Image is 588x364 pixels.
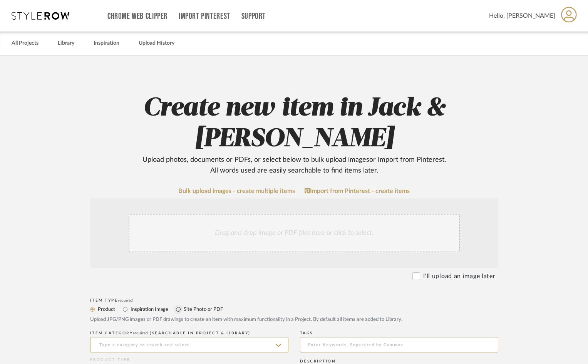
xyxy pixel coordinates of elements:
a: Chrome Web Clipper [107,13,168,20]
div: ITEM CATEGORY [90,331,288,335]
h2: Create new item in Jack & [PERSON_NAME] [49,93,539,176]
label: I'll upload an image later [423,272,495,281]
a: Support [241,13,266,20]
div: Tags [300,331,498,335]
span: (Searchable in Project & Library) [150,331,251,335]
div: Upload JPG/PNG images or PDF drawings to create an item with maximum functionality in a Project. ... [90,316,498,324]
input: Type a category to search and select [90,337,288,352]
a: Import from Pinterest - create items [305,188,410,195]
a: Bulk upload images - create multiple items [178,188,295,195]
label: Product [97,305,115,314]
div: Description [300,359,498,364]
a: Library [58,38,74,49]
a: Inspiration [94,38,119,49]
mat-radio-group: Select item type [90,304,498,314]
input: Enter Keywords, Separated by Commas [300,337,498,352]
span: Hello, [PERSON_NAME] [489,11,555,20]
span: required [133,331,148,335]
div: Item Type [90,298,498,303]
a: Upload History [139,38,174,49]
span: required [118,299,133,302]
div: Upload photos, documents or PDFs, or select below to bulk upload images or Import from Pinterest ... [136,154,452,176]
label: Inspiration Image [130,305,168,314]
div: PRODUCT TYPE [90,357,288,363]
a: All Projects [12,38,39,49]
label: Site Photo or PDF [183,305,223,314]
a: Import Pinterest [179,13,230,20]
